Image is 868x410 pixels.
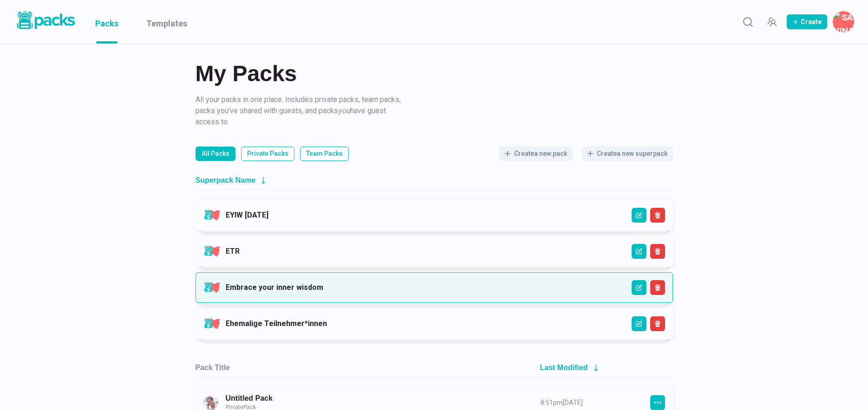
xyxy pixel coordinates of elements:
h2: Last Modified [540,363,588,372]
button: Delete Superpack [650,244,665,259]
button: Delete Superpack [650,316,665,331]
button: Savina Tilmann [833,11,854,32]
button: Manage Team Invites [763,13,781,31]
h2: Pack Title [196,363,230,372]
h2: Superpack Name [196,176,256,185]
button: Delete Superpack [650,280,665,295]
button: Createa new superpack [582,146,673,161]
p: All your packs in one place. Includes private packs, team packs, packs you've shared with guests,... [196,94,405,128]
button: Search [738,13,757,31]
button: Createa new pack [499,146,573,161]
p: Private Packs [247,149,288,159]
button: Edit [632,280,646,295]
button: Edit [632,208,646,223]
p: Team Packs [306,149,343,159]
button: Delete Superpack [650,208,665,223]
button: Create Pack [787,14,827,29]
button: Edit [632,244,646,259]
p: All Packs [202,149,229,159]
a: Packs logo [14,9,77,34]
button: Edit [632,316,646,331]
img: Packs logo [14,9,77,31]
i: you [338,106,350,115]
h2: My Packs [196,63,673,85]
